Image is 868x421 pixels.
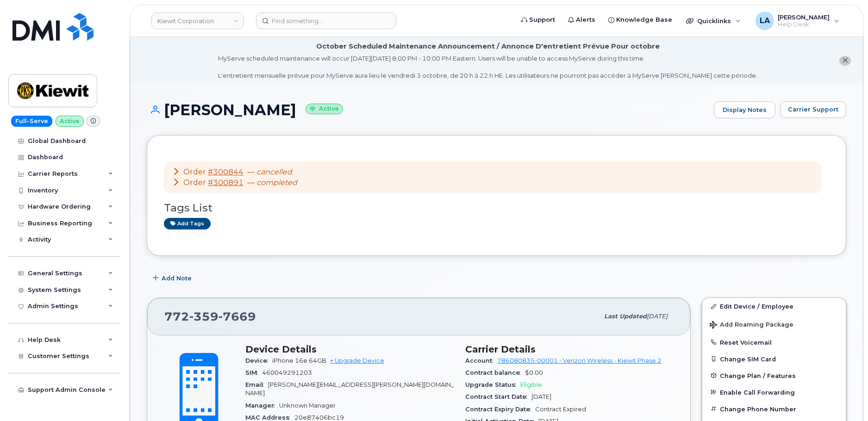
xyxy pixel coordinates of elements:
[247,167,292,176] span: —
[294,414,344,421] span: 20e87406bc19
[330,357,384,364] a: + Upgrade Device
[183,167,206,176] span: Order
[702,367,846,384] button: Change Plan / Features
[247,178,297,187] span: —
[647,313,668,320] span: [DATE]
[465,369,525,376] span: Contract balance
[245,357,272,364] span: Device
[465,393,531,400] span: Contract Start Date
[720,372,796,379] span: Change Plan / Features
[531,393,551,400] span: [DATE]
[208,167,244,176] a: #300844
[520,381,542,388] span: Eligible
[710,321,793,330] span: Add Roaming Package
[780,101,846,118] button: Carrier Support
[535,406,586,413] span: Contract Expired
[465,357,497,364] span: Account
[245,369,262,376] span: SIM
[788,105,838,114] span: Carrier Support
[164,310,256,323] span: 772
[256,167,292,176] em: cancelled
[702,351,846,367] button: Change SIM Card
[147,270,200,286] button: Add Note
[245,381,268,388] span: Email
[162,274,192,283] span: Add Note
[465,381,520,388] span: Upgrade Status
[604,313,647,320] span: Last updated
[702,298,846,315] a: Edit Device / Employee
[262,369,312,376] span: 460049291203
[245,344,454,355] h3: Device Details
[465,406,535,413] span: Contract Expiry Date
[279,402,336,409] span: Unknown Manager
[702,334,846,351] button: Reset Voicemail
[702,384,846,401] button: Enable Call Forwarding
[164,202,829,214] h3: Tags List
[465,344,674,355] h3: Carrier Details
[219,310,256,323] span: 7669
[208,178,244,187] a: #300891
[272,357,326,364] span: iPhone 16e 64GB
[702,401,846,417] button: Change Phone Number
[839,56,851,66] button: close notification
[189,310,219,323] span: 359
[306,104,343,114] small: Active
[316,42,660,51] div: October Scheduled Maintenance Announcement / Annonce D'entretient Prévue Pour octobre
[497,357,662,364] a: 786080835-00001 - Verizon Wireless - Kiewit Phase 2
[256,178,297,187] em: completed
[245,381,454,396] span: [PERSON_NAME][EMAIL_ADDRESS][PERSON_NAME][DOMAIN_NAME]
[183,178,206,187] span: Order
[525,369,543,376] span: $0.00
[147,102,709,118] h1: [PERSON_NAME]
[245,414,294,421] span: MAC Address
[702,315,846,334] button: Add Roaming Package
[714,101,775,119] a: Display Notes
[245,402,279,409] span: Manager
[828,381,861,414] iframe: Messenger Launcher
[720,389,795,396] span: Enable Call Forwarding
[218,54,757,80] div: MyServe scheduled maintenance will occur [DATE][DATE] 8:00 PM - 10:00 PM Eastern. Users will be u...
[164,218,211,229] a: Add tags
